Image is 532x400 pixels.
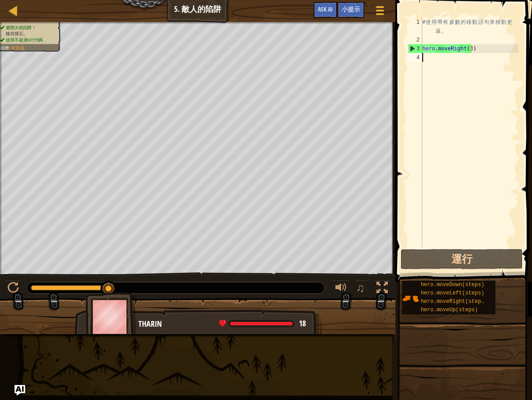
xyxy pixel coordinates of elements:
[408,35,422,44] div: 2
[313,2,337,18] button: Ask AI
[421,282,484,288] span: hero.moveDown(steps)
[421,290,484,296] span: hero.moveLeft(steps)
[332,280,350,298] button: 調整音量
[354,280,369,298] button: ♫
[369,2,391,23] button: 顯示遊戲選單
[6,38,43,42] span: 使用不超過5行代碼
[138,318,313,330] div: Tharin
[86,292,137,341] img: thang_avatar_frame.png
[15,385,25,396] button: Ask AI
[6,31,27,36] span: 獲得寶石。
[219,320,306,328] div: health: 18 / 18
[421,307,478,313] span: hero.moveUp(steps)
[11,45,24,50] span: 未完成
[421,298,487,305] span: hero.moveRight(steps)
[4,280,22,298] button: Ctrl + P: Play
[408,18,422,35] div: 1
[6,25,36,30] span: 避開火焰陷阱！
[342,5,360,13] span: 小提示
[402,290,419,307] img: portrait.png
[9,45,11,50] span: :
[318,5,333,13] span: Ask AI
[356,281,365,294] span: ♫
[401,249,523,269] button: 運行
[299,318,306,329] span: 18
[373,280,391,298] button: 切換全螢幕
[408,44,422,53] div: 3
[408,53,422,62] div: 4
